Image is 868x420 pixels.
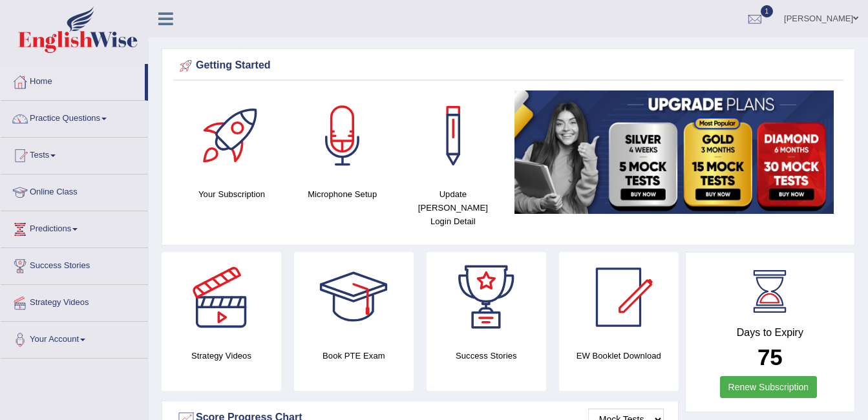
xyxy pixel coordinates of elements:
span: 1 [761,5,774,17]
img: small5.jpg [514,90,834,214]
h4: Update [PERSON_NAME] Login Detail [404,187,502,228]
a: Online Class [1,174,148,207]
a: Tests [1,138,148,170]
b: 75 [757,344,783,370]
a: Strategy Videos [1,285,148,317]
a: Practice Questions [1,101,148,133]
a: Home [1,64,145,96]
h4: EW Booklet Download [559,349,679,362]
h4: Microphone Setup [293,187,391,201]
h4: Days to Expiry [700,327,840,339]
h4: Book PTE Exam [294,349,414,362]
h4: Success Stories [427,349,546,362]
div: Getting Started [176,56,840,76]
h4: Your Subscription [183,187,281,201]
a: Renew Subscription [720,376,818,398]
a: Predictions [1,211,148,244]
a: Your Account [1,322,148,354]
h4: Strategy Videos [162,349,281,362]
a: Success Stories [1,248,148,280]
